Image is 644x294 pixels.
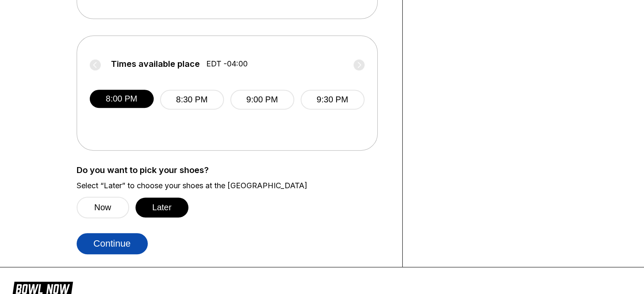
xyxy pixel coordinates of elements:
button: 8:00 PM [90,90,154,108]
button: 9:30 PM [301,90,365,110]
button: Continue [77,233,148,254]
button: 8:30 PM [160,90,224,110]
span: Times available place [111,59,200,69]
button: 9:00 PM [230,90,294,110]
button: Later [135,198,189,217]
span: EDT -04:00 [206,59,248,69]
label: Select “Later” to choose your shoes at the [GEOGRAPHIC_DATA] [77,181,390,190]
label: Do you want to pick your shoes? [77,165,390,175]
button: Now [77,197,129,218]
